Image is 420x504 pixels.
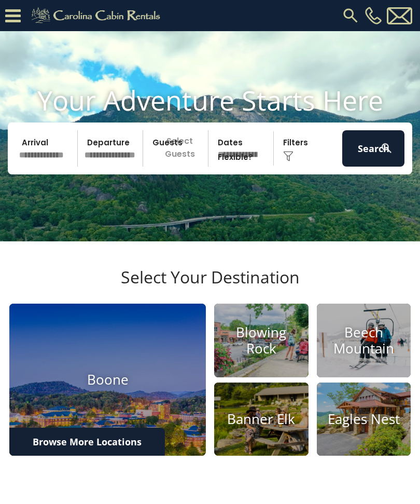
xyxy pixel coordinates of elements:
[341,6,360,25] img: search-regular.svg
[317,324,411,357] h4: Beech Mountain
[214,383,309,456] a: Banner Elk
[214,324,309,357] h4: Blowing Rock
[8,84,412,116] h1: Your Adventure Starts Here
[317,304,411,377] a: Beech Mountain
[362,7,384,24] a: [PHONE_NUMBER]
[283,151,293,161] img: filter--v1.png
[342,130,404,167] button: Search
[8,267,412,304] h3: Select Your Destination
[146,130,208,167] p: Select Guests
[380,142,393,155] img: search-regular-white.png
[317,383,411,456] a: Eagles Nest
[9,372,206,388] h4: Boone
[214,411,309,427] h4: Banner Elk
[9,428,165,456] a: Browse More Locations
[317,411,411,427] h4: Eagles Nest
[26,5,169,26] img: Khaki-logo.png
[9,304,206,456] a: Boone
[214,304,309,377] a: Blowing Rock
